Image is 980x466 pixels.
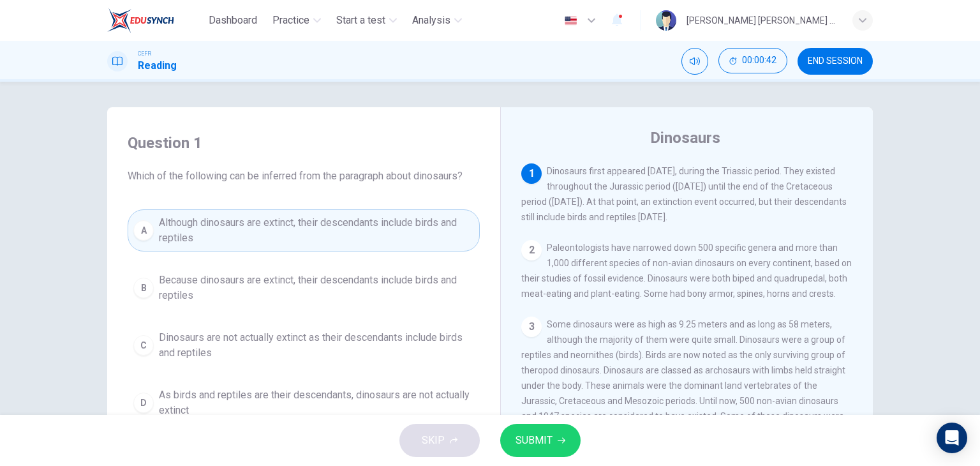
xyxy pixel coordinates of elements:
div: 2 [521,240,542,260]
h1: Reading [138,58,177,73]
button: AAlthough dinosaurs are extinct, their descendants include birds and reptiles [128,209,480,252]
span: Start a test [336,13,385,28]
button: SUBMIT [500,424,581,457]
button: END SESSION [798,48,873,75]
div: 3 [521,317,542,337]
img: EduSynch logo [107,8,174,33]
div: B [133,278,154,298]
div: D [133,393,154,413]
div: A [133,220,154,241]
div: [PERSON_NAME] [PERSON_NAME] A/P [PERSON_NAME] [687,13,837,28]
span: Because dinosaurs are extinct, their descendants include birds and reptiles [159,273,474,303]
button: 00:00:42 [718,48,787,73]
span: Although dinosaurs are extinct, their descendants include birds and reptiles [159,215,474,246]
img: en [563,16,579,26]
button: Dashboard [204,9,262,32]
button: Practice [267,9,326,32]
button: DAs birds and reptiles are their descendants, dinosaurs are not actually extinct [128,382,480,424]
button: Start a test [331,9,402,32]
div: Mute [681,48,708,75]
div: C [133,335,154,356]
div: Open Intercom Messenger [937,423,967,453]
span: Dinosaurs first appeared [DATE], during the Triassic period. They existed throughout the Jurassic... [521,166,847,222]
span: Some dinosaurs were as high as 9.25 meters and as long as 58 meters, although the majority of the... [521,319,850,452]
img: Profile picture [656,10,676,31]
span: Analysis [412,13,450,28]
span: CEFR [138,49,151,58]
h4: Dinosaurs [650,128,720,148]
button: Analysis [407,9,467,32]
button: BBecause dinosaurs are extinct, their descendants include birds and reptiles [128,267,480,309]
span: 00:00:42 [742,56,776,66]
span: As birds and reptiles are their descendants, dinosaurs are not actually extinct [159,387,474,418]
span: Which of the following can be inferred from the paragraph about dinosaurs? [128,169,480,184]
span: SUBMIT [516,432,553,449]
button: CDinosaurs are not actually extinct as their descendants include birds and reptiles [128,324,480,366]
span: Practice [272,13,309,28]
a: EduSynch logo [107,8,204,33]
h4: Question 1 [128,133,480,153]
span: Dashboard [209,13,257,28]
div: Hide [718,48,787,75]
div: 1 [521,163,542,184]
span: Dinosaurs are not actually extinct as their descendants include birds and reptiles [159,330,474,361]
span: END SESSION [808,56,863,66]
span: Paleontologists have narrowed down 500 specific genera and more than 1,000 different species of n... [521,243,852,299]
